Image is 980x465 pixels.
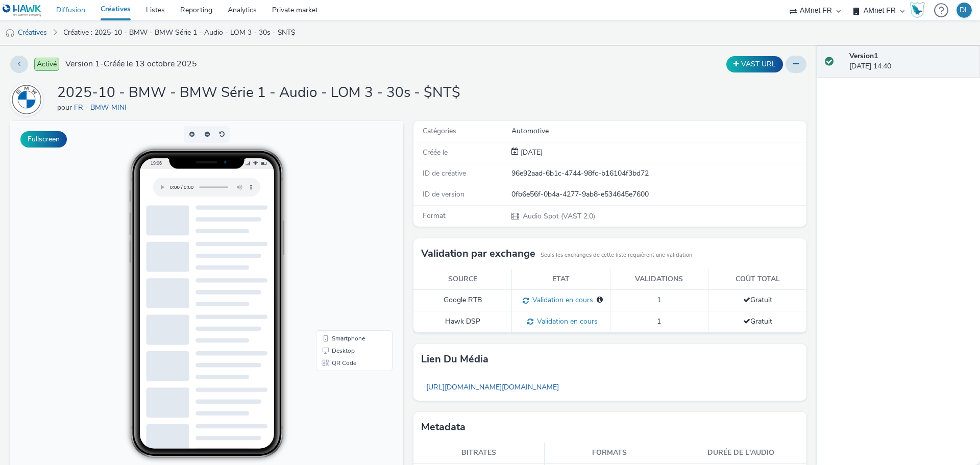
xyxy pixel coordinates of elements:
[308,211,380,224] li: Smartphone
[10,94,47,104] a: FR - BMW-MINI
[140,39,152,45] span: 19:06
[421,377,564,397] a: [URL][DOMAIN_NAME][DOMAIN_NAME]
[610,269,708,290] th: Validations
[512,269,610,290] th: Etat
[413,269,512,290] th: Source
[423,211,446,221] span: Format
[657,316,661,326] span: 1
[675,443,806,463] th: Durée de l'audio
[519,148,543,157] span: [DATE]
[849,51,972,72] div: [DATE] 14:40
[58,20,300,45] a: Créative : 2025-10 - BMW - BMW Série 1 - Audio - LOM 3 - 30s - $NT$
[657,295,661,305] span: 1
[57,103,74,112] span: pour
[322,227,345,233] span: Desktop
[421,246,535,261] h3: Validation par exchange
[511,126,805,136] div: Automotive
[724,56,786,72] div: Dupliquer la créative en un VAST URL
[519,148,543,158] div: Création 13 octobre 2025, 14:40
[743,295,772,305] span: Gratuit
[413,290,512,311] td: Google RTB
[413,443,545,463] th: Bitrates
[3,4,42,17] img: undefined Logo
[421,352,488,367] h3: Lien du média
[522,211,595,221] span: Audio Spot (VAST 2.0)
[423,168,466,178] span: ID de créative
[322,214,355,221] span: Smartphone
[545,443,676,463] th: Formats
[421,420,465,435] h3: Metadata
[57,83,460,103] h1: 2025-10 - BMW - BMW Série 1 - Audio - LOM 3 - 30s - $NT$
[511,189,805,200] div: 0fb6e56f-0b4a-4277-9ab8-e534645e7600
[413,311,512,333] td: Hawk DSP
[34,58,59,71] span: Activé
[5,28,15,38] img: audio
[511,168,805,179] div: 96e92aad-6b1c-4744-98fc-b16104f3bd72
[529,295,593,305] span: Validation en cours
[726,56,783,72] button: VAST URL
[322,239,346,245] span: QR Code
[423,189,464,199] span: ID de version
[20,131,67,148] button: Fullscreen
[849,51,878,61] strong: Version 1
[743,316,772,326] span: Gratuit
[308,236,380,248] li: QR Code
[308,224,380,236] li: Desktop
[910,2,925,18] img: Hawk Academy
[910,2,929,18] a: Hawk Academy
[960,3,969,18] div: DL
[74,103,131,112] a: FR - BMW-MINI
[423,148,448,157] span: Créée le
[541,251,692,259] small: Seuls les exchanges de cette liste requièrent une validation
[423,126,456,136] span: Catégories
[65,58,197,70] span: Version 1 - Créée le 13 octobre 2025
[533,316,598,326] span: Validation en cours
[12,85,41,114] img: FR - BMW-MINI
[708,269,807,290] th: Coût total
